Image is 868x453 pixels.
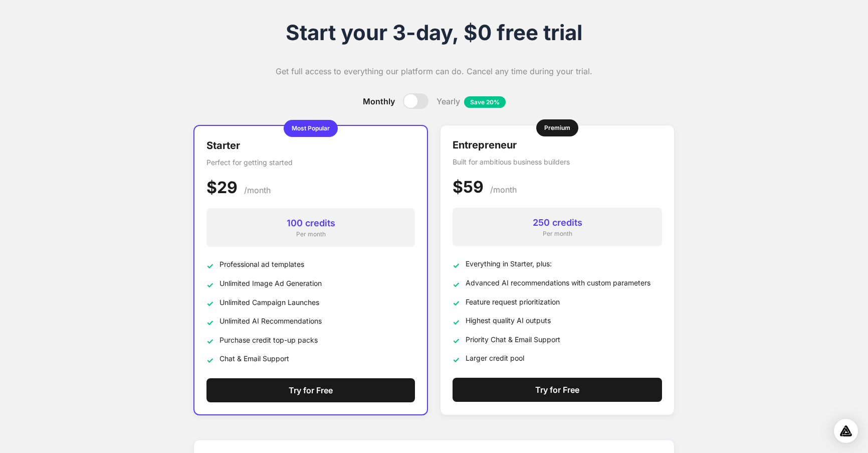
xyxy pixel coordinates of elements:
[834,419,858,443] div: Open Intercom Messenger
[214,216,407,230] div: 100 credits
[453,378,662,402] button: Try for Free
[206,335,213,347] span: ✓
[244,185,271,195] span: /month
[220,335,318,345] span: Purchase credit top-up packs
[466,353,524,363] span: Larger credit pool
[206,279,213,291] span: ✓
[466,334,560,345] span: Priority Chat & Email Support
[206,178,238,197] span: $29
[206,157,415,168] p: Perfect for getting started
[453,354,460,366] span: ✓
[453,316,460,328] span: ✓
[453,335,460,347] span: ✓
[453,177,484,197] span: $59
[206,138,415,153] h3: Starter
[437,95,506,107] span: Yearly
[453,297,460,309] span: ✓
[466,277,650,288] span: Advanced AI recommendations with custom parameters
[220,353,289,364] span: Chat & Email Support
[214,230,407,239] div: Per month
[453,157,662,167] p: Built for ambitious business builders
[206,317,213,329] span: ✓
[466,315,551,326] span: Highest quality AI outputs
[466,258,552,269] span: Everything in Starter, plus:
[206,260,213,272] span: ✓
[453,278,460,290] span: ✓
[466,296,560,307] span: Feature request prioritization
[461,216,654,229] div: 250 credits
[363,95,395,107] span: Monthly
[220,259,304,269] span: Professional ad templates
[220,297,319,308] span: Unlimited Campaign Launches
[220,278,322,288] span: Unlimited Image Ad Generation
[206,297,213,310] span: ✓
[461,229,654,238] div: Per month
[453,259,460,271] span: ✓
[206,378,415,402] button: Try for Free
[193,20,675,45] h1: Start your 3-day, $0 free trial
[206,354,213,366] span: ✓
[490,185,517,195] span: /month
[193,65,675,77] p: Get full access to everything our platform can do. Cancel any time during your trial.
[453,137,662,153] h3: Entrepreneur
[464,96,506,108] span: Save 20%
[220,316,322,326] span: Unlimited AI Recommendations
